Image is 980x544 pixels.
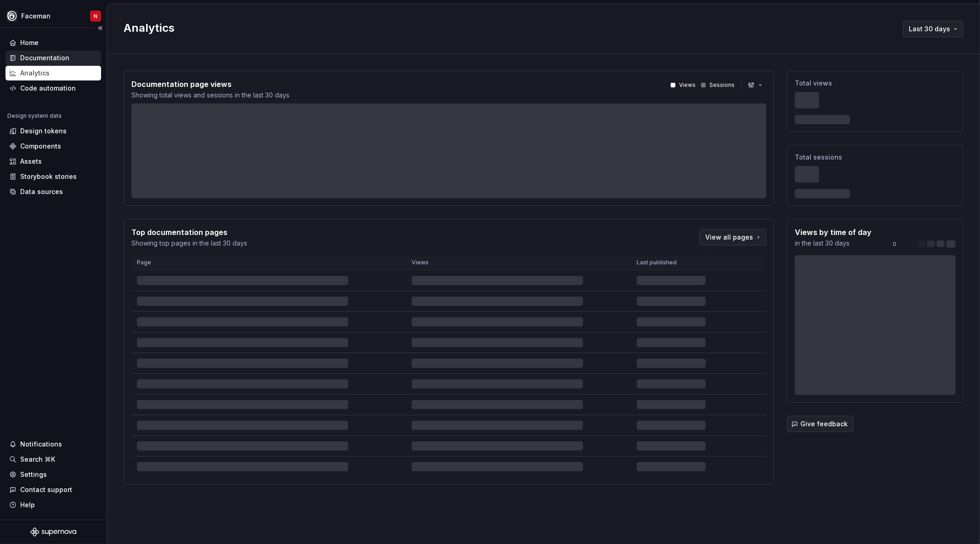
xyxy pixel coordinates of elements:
span: Last 30 days [909,24,950,34]
div: Design tokens [20,126,67,136]
a: Settings [6,467,101,482]
div: Storybook stories [20,172,77,181]
p: Total views [795,79,956,88]
span: View all pages [705,233,753,242]
a: Code automation [6,81,101,96]
div: N [94,12,97,20]
th: Views [406,255,631,270]
p: Top documentation pages [131,227,247,238]
div: Help [20,500,35,510]
a: Data sources [6,184,101,199]
svg: Supernova Logo [30,527,76,537]
button: Notifications [6,437,101,452]
div: Settings [20,470,47,479]
a: Design tokens [6,124,101,138]
p: Sessions [709,81,735,89]
div: Design system data [7,112,62,120]
button: Give feedback [787,416,854,432]
p: Views by time of day [795,227,872,238]
div: Components [20,142,61,151]
button: FacemanN [2,6,105,26]
div: Home [20,38,39,47]
a: Documentation [6,51,101,65]
button: Last 30 days [903,21,963,37]
div: Contact support [20,485,72,494]
p: in the last 30 days [795,239,872,248]
p: Documentation page views [131,79,289,90]
button: Collapse sidebar [94,22,107,34]
div: Assets [20,157,42,166]
div: Data sources [20,187,63,196]
a: View all pages [699,229,766,246]
button: Search ⌘K [6,452,101,467]
a: Components [6,139,101,154]
p: Showing top pages in the last 30 days [131,239,247,248]
span: Give feedback [800,419,848,429]
button: Contact support [6,482,101,497]
div: Faceman [21,11,51,21]
div: Code automation [20,84,76,93]
div: Notifications [20,440,62,449]
a: Home [6,35,101,50]
p: Showing total views and sessions in the last 30 days [131,91,289,100]
h2: Analytics [124,21,888,35]
a: Analytics [6,66,101,80]
div: Analytics [20,69,50,78]
a: Storybook stories [6,169,101,184]
p: Views [679,81,696,89]
th: Page [131,255,406,270]
img: 87d06435-c97f-426c-aa5d-5eb8acd3d8b3.png [6,11,17,22]
a: Assets [6,154,101,169]
div: Search ⌘K [20,455,55,464]
div: Documentation [20,53,69,63]
th: Last published [631,255,711,270]
p: Total sessions [795,153,956,162]
button: Help [6,498,101,512]
p: 0 [893,241,896,248]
